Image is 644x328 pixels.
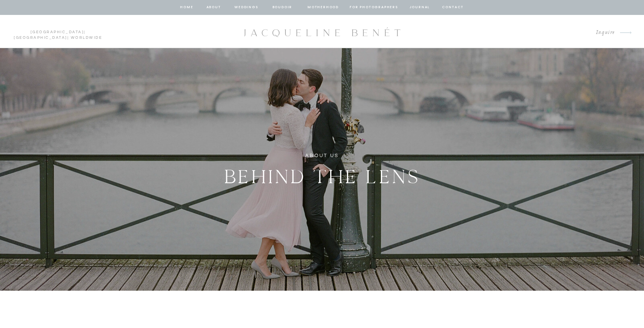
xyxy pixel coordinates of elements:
[441,4,465,11] a: contact
[10,29,105,34] p: | | Worldwide
[261,151,383,160] h1: ABOUT US
[234,4,259,11] a: Weddings
[307,4,338,11] a: Motherhood
[272,4,293,11] a: BOUDOIR
[215,162,429,188] h2: BEHIND THE LENS
[408,4,431,11] a: journal
[206,4,221,11] a: about
[590,28,615,38] a: Inquire
[180,4,194,11] a: home
[14,36,67,40] a: [GEOGRAPHIC_DATA]
[350,4,398,11] a: for photographers
[31,30,84,34] a: [GEOGRAPHIC_DATA]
